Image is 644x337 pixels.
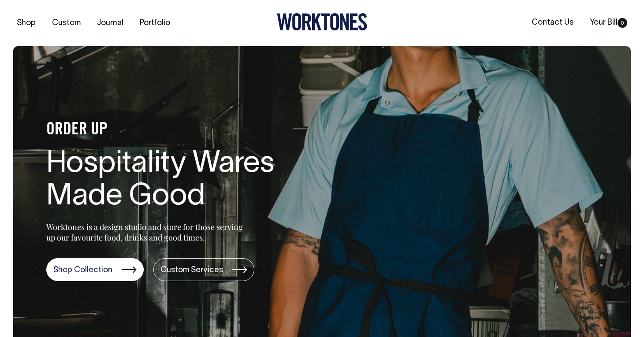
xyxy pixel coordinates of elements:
h4: ORDER UP [46,121,328,139]
a: Shop [13,16,39,30]
a: Shop Collection [46,258,144,281]
a: Contact Us [528,15,577,30]
a: Journal [93,16,127,30]
p: Worktones is a design studio and store for those serving up our favourite food, drinks and good t... [46,222,247,243]
a: Custom Services [153,258,254,281]
a: Your Bill0 [586,15,631,30]
span: 0 [618,18,627,28]
h1: Hospitality Wares Made Good [46,148,328,214]
a: Portfolio [136,16,174,30]
a: Custom [48,16,84,30]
